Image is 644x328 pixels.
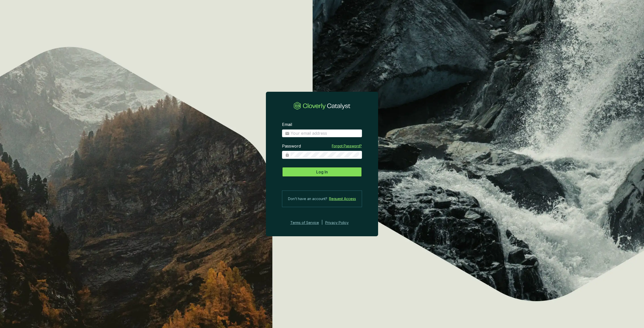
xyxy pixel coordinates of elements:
div: | [321,220,323,226]
a: Forgot Password? [332,144,362,149]
span: Log In [316,169,328,175]
input: Password [291,152,359,158]
label: Email [282,122,292,127]
button: Log In [282,167,362,177]
span: Don’t have an account? [288,196,327,202]
a: Request Access [329,196,356,202]
a: Privacy Policy [325,220,355,226]
a: Terms of Service [289,220,319,226]
input: Email [291,131,359,136]
label: Password [282,144,301,149]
